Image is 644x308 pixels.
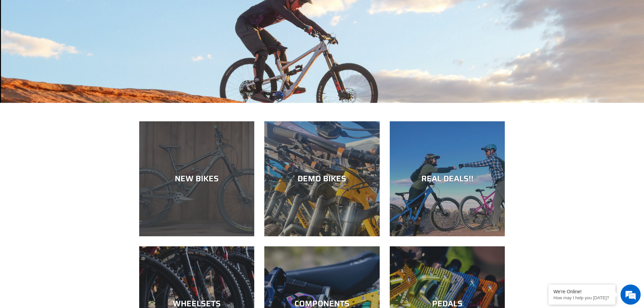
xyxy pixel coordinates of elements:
div: NEW BIKES [139,174,254,184]
a: REAL DEALS!! [390,121,505,236]
a: DEMO BIKES [264,121,379,236]
p: How may I help you today? [553,295,610,300]
a: NEW BIKES [139,121,254,236]
div: REAL DEALS!! [390,174,505,184]
div: DEMO BIKES [264,174,379,184]
div: We're Online! [553,289,610,294]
